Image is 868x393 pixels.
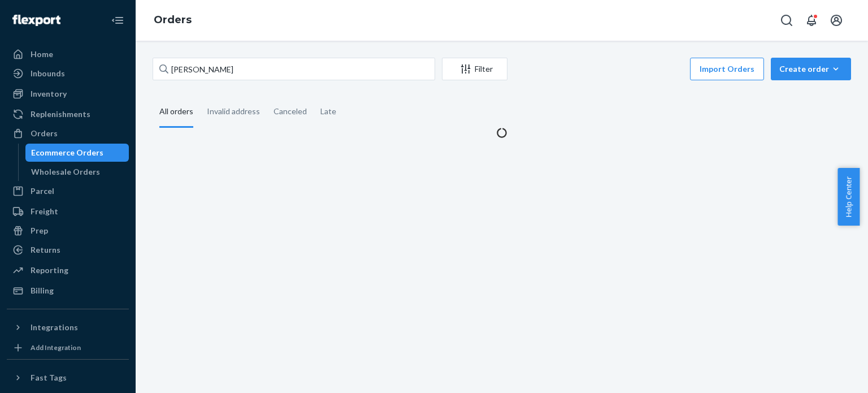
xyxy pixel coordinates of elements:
[7,282,129,300] a: Billing
[31,225,48,236] div: Prep
[31,285,54,296] div: Billing
[31,147,103,158] div: Ecommerce Orders
[7,222,129,240] a: Prep
[7,202,129,221] a: Freight
[7,261,129,279] a: Reporting
[31,88,67,100] div: Inventory
[31,49,53,60] div: Home
[31,109,90,120] div: Replenishments
[207,97,260,126] div: Invalid address
[159,97,193,128] div: All orders
[31,343,81,352] div: Add Integration
[31,128,58,139] div: Orders
[800,9,823,32] button: Open notifications
[106,9,129,32] button: Close Navigation
[31,244,60,256] div: Returns
[442,58,507,80] button: Filter
[7,45,129,63] a: Home
[31,322,78,333] div: Integrations
[7,241,129,259] a: Returns
[31,185,54,197] div: Parcel
[7,318,129,336] button: Integrations
[7,341,129,355] a: Add Integration
[825,9,848,32] button: Open account menu
[7,369,129,387] button: Fast Tags
[31,166,100,178] div: Wholesale Orders
[771,58,851,80] button: Create order
[7,85,129,103] a: Inventory
[31,265,68,276] div: Reporting
[145,4,201,37] ol: breadcrumbs
[31,372,67,383] div: Fast Tags
[7,105,129,123] a: Replenishments
[7,182,129,200] a: Parcel
[12,15,60,26] img: Flexport logo
[779,63,843,75] div: Create order
[7,64,129,83] a: Inbounds
[25,163,129,181] a: Wholesale Orders
[775,9,798,32] button: Open Search Box
[690,58,764,80] button: Import Orders
[274,97,307,126] div: Canceled
[837,168,860,226] button: Help Center
[31,68,65,79] div: Inbounds
[154,14,192,26] a: Orders
[153,58,435,80] input: Search orders
[7,124,129,142] a: Orders
[25,144,129,162] a: Ecommerce Orders
[31,206,58,217] div: Freight
[442,63,507,75] div: Filter
[320,97,336,126] div: Late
